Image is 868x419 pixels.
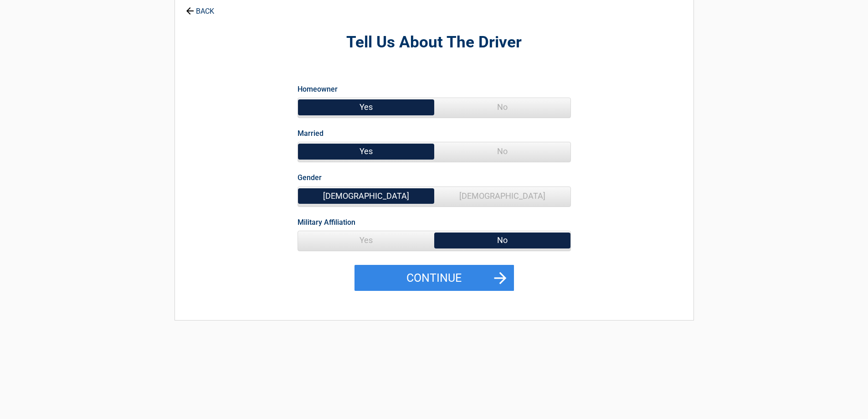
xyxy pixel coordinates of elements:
span: Yes [298,231,434,249]
span: No [434,98,570,116]
label: Married [298,127,324,140]
h2: Tell Us About The Driver [225,32,643,53]
span: [DEMOGRAPHIC_DATA] [434,187,570,205]
span: No [434,142,570,160]
label: Military Affiliation [298,216,355,228]
span: [DEMOGRAPHIC_DATA] [298,187,434,205]
label: Homeowner [298,83,338,95]
span: Yes [298,98,434,116]
span: No [434,231,570,249]
label: Gender [298,171,322,184]
button: Continue [354,265,514,291]
span: Yes [298,142,434,160]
